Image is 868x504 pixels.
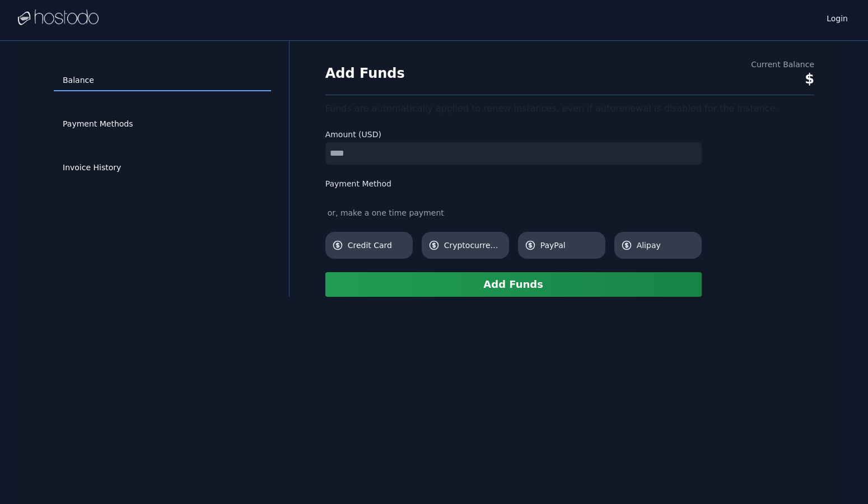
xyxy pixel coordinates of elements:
div: or, make a one time payment [325,207,702,218]
label: Payment Method [325,178,702,189]
a: Payment Methods [54,114,271,135]
label: Amount (USD) [325,129,702,140]
div: Funds are automatically applied to renew instances, even if autorenewal is disabled for the insta... [325,102,814,115]
a: Balance [54,70,271,91]
a: Invoice History [54,157,271,179]
h1: Add Funds [325,64,405,82]
span: Alipay [637,240,695,251]
button: Add Funds [325,272,702,297]
div: Current Balance [751,59,814,70]
div: $ [751,70,814,88]
span: PayPal [540,240,599,251]
img: Logo [18,10,99,26]
span: Credit Card [348,240,406,251]
span: Cryptocurrency [444,240,502,251]
a: Login [824,11,850,24]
